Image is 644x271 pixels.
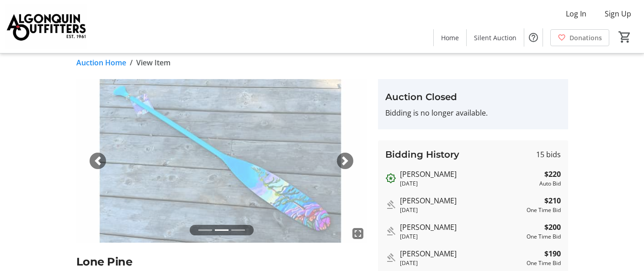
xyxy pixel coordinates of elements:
div: [DATE] [400,259,523,267]
strong: $190 [544,248,561,259]
div: [DATE] [400,233,523,241]
h2: Lone Pine [76,254,367,270]
span: Donations [569,33,602,43]
div: [DATE] [400,206,523,214]
a: Donations [550,29,609,46]
mat-icon: Outbid [385,252,396,263]
div: One Time Bid [527,233,561,241]
button: Sign Up [597,6,639,21]
div: [PERSON_NAME] [400,222,523,233]
strong: $200 [544,222,561,233]
button: Help [524,28,543,47]
span: 15 bids [536,149,561,160]
div: [PERSON_NAME] [400,195,523,206]
div: [PERSON_NAME] [400,248,523,259]
span: Log In [566,8,586,19]
span: Sign Up [605,8,631,19]
span: / [130,57,133,68]
a: Silent Auction [467,29,524,46]
a: Auction Home [76,57,126,68]
a: Home [434,29,466,46]
div: Auto Bid [539,180,561,188]
span: Silent Auction [474,33,516,43]
strong: $210 [544,195,561,206]
mat-icon: Outbid [385,226,396,237]
h3: Auction Closed [385,90,561,104]
mat-icon: Outbid [385,199,396,210]
div: One Time Bid [527,259,561,267]
mat-icon: Outbid [385,173,396,184]
span: Home [441,33,459,43]
p: Bidding is no longer available. [385,107,561,118]
img: Algonquin Outfitters's Logo [5,4,87,49]
span: View Item [136,57,170,68]
mat-icon: fullscreen [352,228,363,239]
button: Log In [559,6,594,21]
img: Image [76,79,367,243]
h3: Bidding History [385,148,459,161]
button: Cart [617,29,633,45]
div: [DATE] [400,180,536,188]
div: [PERSON_NAME] [400,169,536,180]
strong: $220 [544,169,561,180]
div: One Time Bid [527,206,561,214]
